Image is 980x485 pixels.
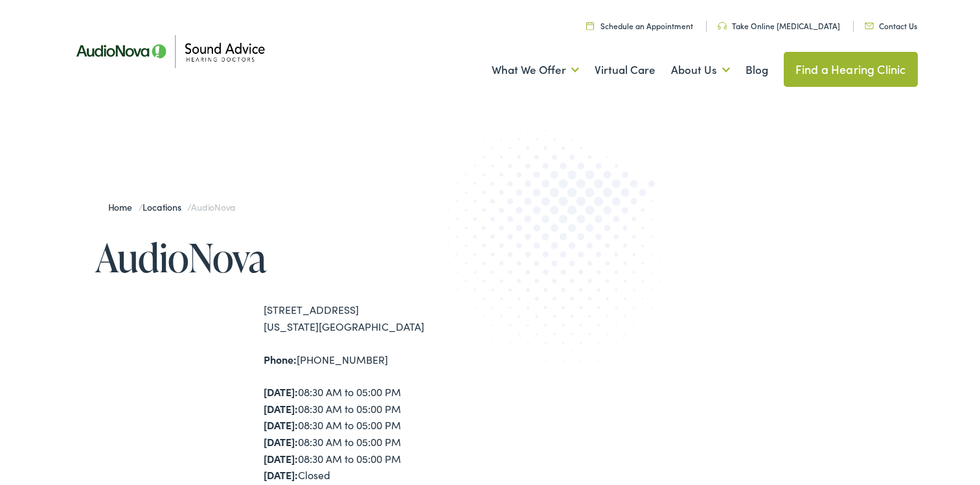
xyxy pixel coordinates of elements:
div: [STREET_ADDRESS] [US_STATE][GEOGRAPHIC_DATA] [264,302,490,335]
a: Take Online [MEDICAL_DATA] [718,20,840,31]
a: Home [108,200,139,213]
a: Schedule an Appointment [586,20,693,31]
strong: [DATE]: [264,467,298,482]
h1: AudioNova [95,236,490,279]
strong: [DATE]: [264,384,298,399]
a: Virtual Care [595,46,655,94]
strong: [DATE]: [264,451,298,466]
a: What We Offer [492,46,579,94]
img: Headphone icon in a unique green color, suggesting audio-related services or features. [718,22,727,30]
strong: [DATE]: [264,401,298,416]
a: Contact Us [865,20,917,31]
a: Locations [142,200,187,213]
img: Calendar icon in a unique green color, symbolizing scheduling or date-related features. [586,21,594,30]
strong: [DATE]: [264,418,298,432]
img: Icon representing mail communication in a unique green color, indicative of contact or communicat... [865,23,874,29]
strong: [DATE]: [264,434,298,449]
span: / / [108,200,236,213]
a: About Us [671,46,730,94]
div: [PHONE_NUMBER] [264,351,490,368]
strong: Phone: [264,352,297,366]
a: Blog [746,46,768,94]
span: AudioNova [191,200,235,213]
a: Find a Hearing Clinic [784,52,918,87]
